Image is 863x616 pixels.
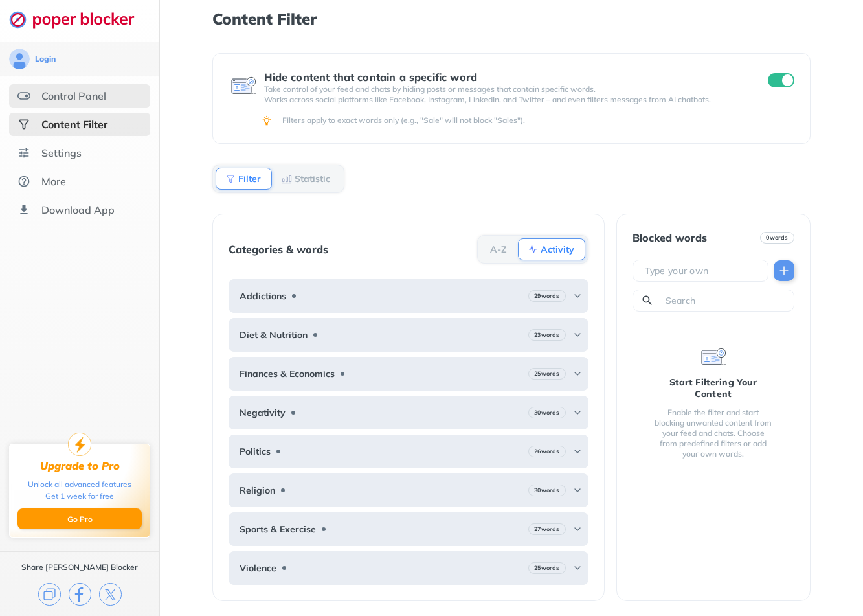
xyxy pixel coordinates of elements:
div: Unlock all advanced features [28,479,131,490]
p: Take control of your feed and chats by hiding posts or messages that contain specific words. [264,84,744,95]
b: Sports & Exercise [240,524,316,534]
div: Settings [41,146,82,159]
div: Download App [41,203,115,216]
b: Politics [240,446,271,457]
b: A-Z [490,245,507,253]
div: More [41,175,66,188]
b: Diet & Nutrition [240,330,308,340]
div: Enable the filter and start blocking unwanted content from your feed and chats. Choose from prede... [653,407,774,459]
b: Activity [541,245,574,253]
img: avatar.svg [9,49,30,69]
b: 26 words [534,447,559,456]
h1: Content Filter [212,10,810,27]
b: Statistic [295,175,330,183]
img: social-selected.svg [17,118,30,131]
p: Works across social platforms like Facebook, Instagram, LinkedIn, and Twitter – and even filters ... [264,95,744,105]
b: 23 words [534,330,559,339]
div: Get 1 week for free [45,490,114,502]
b: Religion [240,485,275,496]
b: 25 words [534,369,559,378]
img: Activity [528,244,538,255]
img: facebook.svg [69,583,91,606]
img: logo-webpage.svg [9,10,148,29]
b: Violence [240,563,276,573]
b: Addictions [240,291,286,301]
b: Finances & Economics [240,369,335,379]
input: Type your own [644,264,763,277]
b: Negativity [240,407,286,418]
div: Login [35,54,56,64]
b: 30 words [534,486,559,495]
img: x.svg [99,583,122,606]
img: Statistic [282,174,292,184]
b: Filter [238,175,261,183]
button: Go Pro [17,508,142,529]
img: download-app.svg [17,203,30,216]
div: Filters apply to exact words only (e.g., "Sale" will not block "Sales"). [282,115,792,126]
b: 25 words [534,564,559,573]
div: Start Filtering Your Content [653,376,774,400]
b: 29 words [534,291,559,301]
img: Filter [225,174,236,184]
img: about.svg [17,175,30,188]
div: Upgrade to Pro [40,460,120,472]
div: Blocked words [633,232,707,244]
div: Share [PERSON_NAME] Blocker [21,562,138,573]
div: Content Filter [41,118,107,131]
div: Categories & words [229,244,328,255]
img: copy.svg [38,583,61,606]
img: settings.svg [17,146,30,159]
b: 27 words [534,525,559,534]
img: upgrade-to-pro.svg [68,433,91,456]
b: 0 words [766,233,788,242]
img: features.svg [17,89,30,102]
div: Hide content that contain a specific word [264,71,744,83]
input: Search [664,294,789,307]
b: 30 words [534,408,559,417]
div: Control Panel [41,89,106,102]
